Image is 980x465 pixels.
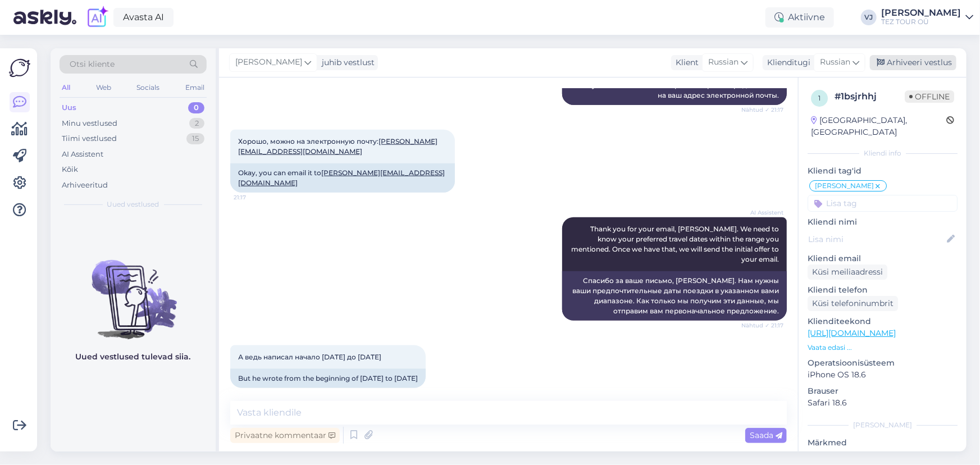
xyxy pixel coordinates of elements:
span: Uued vestlused [107,199,159,209]
span: Thank you for your email, [PERSON_NAME]. We need to know your preferred travel dates within the r... [571,225,781,263]
a: [URL][DOMAIN_NAME] [808,328,896,338]
p: Kliendi nimi [808,216,958,228]
div: AI Assistent [62,149,103,160]
div: Tiimi vestlused [62,133,117,144]
img: No chats [51,240,216,341]
p: Safari 18.6 [808,397,958,409]
p: Brauser [808,385,958,397]
div: Klienditugi [763,57,810,69]
div: Arhiveeri vestlus [870,55,956,70]
p: Operatsioonisüsteem [808,357,958,369]
div: All [60,80,72,95]
div: [PERSON_NAME] [881,8,961,17]
div: Aktiivne [765,7,834,28]
div: Klient [671,57,699,69]
div: [GEOGRAPHIC_DATA], [GEOGRAPHIC_DATA] [811,115,946,138]
div: VJ [861,10,877,25]
p: Märkmed [808,437,958,449]
p: Vaata edasi ... [808,343,958,353]
span: 21:17 [234,193,276,202]
span: Offline [905,90,954,103]
div: Socials [134,80,162,95]
span: А ведь написал начало [DATE] до [DATE] [238,353,381,361]
p: Klienditeekond [808,316,958,327]
div: Arhiveeritud [62,180,108,191]
p: Kliendi email [808,253,958,265]
div: Kõik [62,164,78,175]
div: Privaatne kommentaar [230,428,340,443]
div: Minu vestlused [62,118,117,129]
div: Email [183,80,207,95]
span: Russian [708,56,739,69]
div: Küsi meiliaadressi [808,265,887,280]
p: Uued vestlused tulevad siia. [76,351,191,363]
div: 2 [189,118,204,129]
a: [PERSON_NAME]TEZ TOUR OÜ [881,8,973,26]
div: # 1bsjrhhj [835,90,905,103]
p: iPhone OS 18.6 [808,369,958,381]
div: Okay, you can email it to [230,163,455,193]
div: But he wrote from the beginning of [DATE] to [DATE] [230,369,426,388]
span: [PERSON_NAME] [815,183,874,189]
div: 0 [188,102,204,113]
div: Uus [62,102,76,113]
img: explore-ai [85,6,109,29]
div: [PERSON_NAME] [808,420,958,430]
img: Askly Logo [9,57,30,79]
div: TEZ TOUR OÜ [881,17,961,26]
span: Otsi kliente [70,58,115,70]
a: Avasta AI [113,8,174,27]
input: Lisa tag [808,195,958,212]
span: [PERSON_NAME] [235,56,302,69]
span: AI Assistent [741,208,783,217]
span: Nähtud ✓ 21:17 [741,321,783,330]
span: Nähtud ✓ 21:17 [741,106,783,114]
div: Küsi telefoninumbrit [808,296,898,311]
span: Russian [820,56,850,69]
div: Kliendi info [808,148,958,158]
span: 21:19 [234,389,276,397]
span: Хорошо, можно на электронную почту: [238,137,437,156]
span: Saada [750,430,782,440]
a: [PERSON_NAME][EMAIL_ADDRESS][DOMAIN_NAME] [238,168,445,187]
span: 1 [818,94,821,102]
div: juhib vestlust [317,57,375,69]
div: Спасибо за ваше письмо, [PERSON_NAME]. Нам нужны ваши предпочтительные даты поездки в указанном в... [562,271,787,321]
div: Web [94,80,113,95]
input: Lisa nimi [808,233,945,245]
p: Kliendi tag'id [808,165,958,177]
p: Kliendi telefon [808,284,958,296]
div: 15 [186,133,204,144]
